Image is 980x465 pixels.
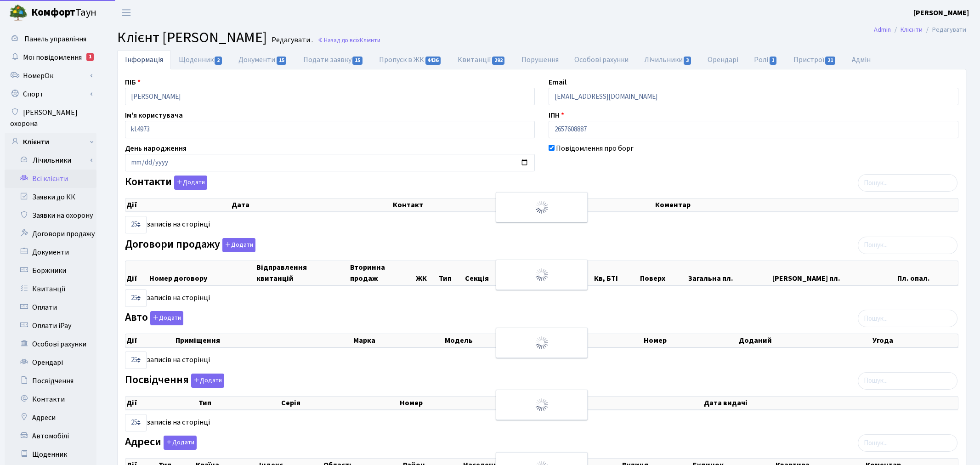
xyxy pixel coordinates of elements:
label: Адреси [125,436,197,450]
a: Пристрої [786,50,844,69]
th: Поверх [639,261,688,285]
th: Загальна пл. [687,261,771,285]
a: Мої повідомлення1 [5,48,96,67]
a: Оплати [5,298,96,317]
a: Адреси [5,408,96,427]
th: Дії [125,261,148,285]
th: Видано [538,397,703,409]
th: Модель [444,334,558,347]
button: Посвідчення [191,374,224,388]
nav: breadcrumb [860,20,980,40]
label: записів на сторінці [125,289,210,307]
a: Квитанції [450,50,514,69]
label: записів на сторінці [125,352,210,369]
th: Доданий [738,334,872,347]
a: Панель управління [5,30,96,48]
a: Спорт [5,85,96,103]
b: Комфорт [31,5,75,20]
button: Контакти [174,176,207,190]
input: Пошук... [858,237,957,254]
select: записів на сторінці [125,352,147,369]
label: Авто [125,311,183,325]
a: Лічильники [636,50,700,69]
a: Додати [148,310,183,326]
label: Договори продажу [125,238,255,252]
label: День народження [125,143,187,154]
th: Тип [198,397,280,409]
label: записів на сторінці [125,216,210,233]
a: Заявки до КК [5,188,96,206]
span: 4436 [425,57,441,65]
th: Дії [125,397,198,409]
li: Редагувати [923,25,966,35]
th: Коментар [654,198,958,211]
a: Порушення [514,50,566,69]
select: записів на сторінці [125,216,147,233]
th: Контакт [392,198,654,211]
th: Колір [558,334,643,347]
th: Номер [643,334,738,347]
label: записів на сторінці [125,414,210,431]
a: НомерОк [5,67,96,85]
select: записів на сторінці [125,289,147,307]
a: Орендарі [700,50,746,69]
span: 2 [215,57,222,65]
th: Кв, БТІ [593,261,639,285]
span: 1 [770,57,777,65]
a: Інформація [117,50,171,69]
a: Лічильники [11,151,96,170]
label: ПІБ [125,77,141,88]
label: Ім'я користувача [125,110,183,121]
input: Пошук... [858,310,957,327]
button: Адреси [164,436,197,450]
a: Посвідчення [5,372,96,390]
th: Номер договору [148,261,255,285]
img: Обробка... [534,200,549,215]
th: Марка [352,334,444,347]
a: Контакти [5,390,96,408]
th: Дії [125,334,175,347]
span: 15 [277,57,287,65]
a: Особові рахунки [5,335,96,353]
th: ЖК [415,261,438,285]
small: Редагувати . [270,36,313,45]
a: Додати [161,434,197,450]
th: Угода [872,334,958,347]
a: Щоденник [5,445,96,464]
th: Вторинна продаж [349,261,415,285]
a: Орендарі [5,353,96,372]
a: Квитанції [5,280,96,298]
a: Документи [5,243,96,261]
a: Оплати iPay [5,317,96,335]
a: Клієнти [5,133,96,151]
span: 292 [492,57,505,65]
a: Admin [874,25,891,34]
a: Додати [189,372,224,388]
a: Автомобілі [5,427,96,445]
a: Особові рахунки [566,50,636,69]
a: Додати [220,236,255,252]
label: Контакти [125,176,207,190]
div: 1 [86,53,94,61]
a: Адмін [844,50,878,69]
input: Пошук... [858,174,957,192]
th: Тип [438,261,464,285]
a: Заявки на охорону [5,206,96,225]
label: ІПН [549,110,564,121]
label: Email [549,77,566,88]
a: Всі клієнти [5,170,96,188]
label: Посвідчення [125,374,224,388]
th: Дата видачі [703,397,958,409]
b: [PERSON_NAME] [913,8,969,18]
th: Номер [399,397,538,409]
span: Клієнти [360,36,380,45]
a: [PERSON_NAME] охорона [5,103,96,133]
span: 21 [825,57,835,65]
a: [PERSON_NAME] [913,7,969,18]
button: Авто [150,311,183,325]
span: 15 [352,57,363,65]
th: Приміщення [175,334,352,347]
button: Переключити навігацію [115,5,138,20]
a: Щоденник [171,50,231,69]
select: записів на сторінці [125,414,147,431]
